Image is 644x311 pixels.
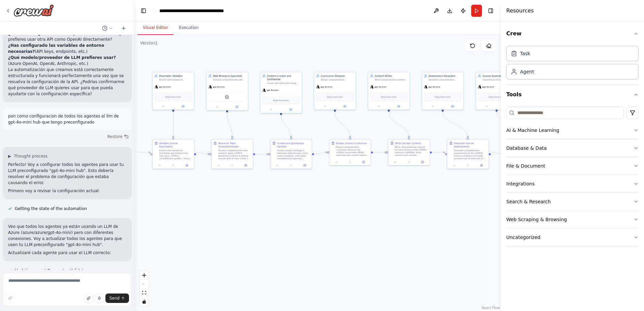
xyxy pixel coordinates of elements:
span: Drop tools here [273,99,289,102]
button: Restore [104,132,132,141]
div: Generate Course Assessments [454,142,487,148]
div: Task [520,50,530,57]
div: Assemble all course components into the final Master Document following the exact plain text form... [483,78,515,81]
div: Content WriterWrite comprehensive content for each section of the {TEMA} course in {IDIOMA}. Incl... [368,72,410,110]
strong: ¿Qué modelo/proveedor de LLM prefieres usar? [8,55,116,60]
div: Extract and validate all mandatory parameters from user input: {TEMA}, {AUDIENCIA} (profile + lev... [159,149,192,160]
span: gpt-4o-mini [213,85,225,88]
button: No output available [166,163,180,167]
img: SerperDevTool [225,95,229,99]
span: gpt-4o-mini [428,85,440,88]
div: Design comprehensive curriculum structure for {TEMA} course with SMART objectives per section, lo... [336,146,369,157]
button: Search & Research [506,193,639,210]
button: Open in side panel [181,163,192,167]
button: Open in side panel [240,163,251,167]
div: Generate comprehensive assessments for the {TEMA} course including 6-10 mixed questions per secti... [429,78,461,81]
div: File & Document [506,163,545,169]
button: ▶Thought process [8,153,47,159]
button: toggle interactivity [140,297,149,306]
button: Web Scraping & Browsing [506,211,639,228]
g: Edge from triggers to ab8224d6-5c51-49cd-872b-2b4be0af5ee5 [112,149,150,154]
div: Curate and Synthesize Content [277,142,310,148]
div: Course Assembler [483,74,515,78]
div: Conduct comprehensive web research about {TEMA} gathering minimum 8 reliable sources with at leas... [218,149,251,160]
button: Switch to previous chat [99,24,116,32]
button: No output available [402,160,416,164]
span: Drop tools here [435,95,450,99]
g: Edge from 1594124f-475f-42b2-a072-9f2beb8ff850 to d474ca49-0e7c-42b1-a8f0-a2de0715db49 [387,112,411,137]
button: Hide right sidebar [486,6,495,15]
div: React Flow controls [140,271,149,306]
div: Validate Course Parameters [159,142,192,148]
button: No output available [284,163,298,167]
button: Open in side panel [476,163,487,167]
div: Generate comprehensive assessments for the {TEMA} course including 6-10 mixed questions per secti... [454,149,487,160]
g: Edge from 5617964a-7691-47b7-a1e6-3a025ebbc7a0 to 500c4a23-6637-45fb-a1b1-6cd535f40a1d [441,112,470,137]
button: Improve this prompt [5,293,15,303]
div: Curriculum DesignerDesign comprehensive curriculum structure for {TEMA} course with SMART objecti... [314,72,356,110]
div: Content Writer [375,74,408,78]
g: Edge from 583db15b-aa79-4175-b6d2-d93a44999a2c to 4a037aa9-b966-438e-bad9-cafea322a71a [279,115,293,137]
g: Edge from ab8224d6-5c51-49cd-872b-2b4be0af5ee5 to a9ae088b-e7bf-4a82-babe-0a4149f9d70b [196,151,209,156]
button: Visual Editor [137,21,173,35]
button: Send [105,293,129,303]
button: Open in side panel [335,104,354,108]
button: No output available [225,163,239,167]
div: Assessment Generator [429,74,461,78]
g: Edge from 49d29df9-3260-4173-bd70-57c66b23ee89 to a9ae088b-e7bf-4a82-babe-0a4149f9d70b [225,112,234,137]
button: File & Document [506,157,639,175]
g: Edge from f30e623a-d916-4fe0-88c7-d5ea0d154e2c to bbf36f50-a54f-4ade-b833-d86e0dd6fccf [333,112,352,137]
button: Open in side panel [443,104,462,108]
button: Tools [506,85,639,104]
span: gpt-4o-mini [482,85,494,88]
span: Drop tools here [165,95,181,99]
div: Integrations [506,180,535,187]
div: Design Course Curriculum [336,142,367,145]
button: Open in side panel [299,163,310,167]
div: Generate Course AssessmentsGenerate comprehensive assessments for the {TEMA} course including 6-1... [447,139,489,169]
button: Open in side panel [389,104,408,108]
span: gpt-4o-mini [321,85,332,88]
div: Assessment GeneratorGenerate comprehensive assessments for the {TEMA} course including 6-10 mixed... [422,72,464,110]
button: Open in side panel [227,105,247,109]
span: Send [109,296,120,301]
button: AI & Machine Learning [506,122,639,139]
g: Edge from a9ae088b-e7bf-4a82-babe-0a4149f9d70b to 4a037aa9-b966-438e-bad9-cafea322a71a [255,152,268,156]
span: gpt-4o-mini [159,85,171,88]
g: Edge from 4a037aa9-b966-438e-bad9-cafea322a71a to bbf36f50-a54f-4ade-b833-d86e0dd6fccf [314,151,327,156]
button: Upload files [84,293,93,303]
span: Drop tools here [489,95,504,99]
button: Uncategorized [506,229,639,246]
div: Curriculum Designer [321,74,354,78]
span: Drop tools here [381,95,396,99]
span: Drop tools here [327,95,343,99]
p: Perfecto! Voy a configurar todos los agentes para usar tu LLM preconfigurado "gpt-4o-mini hub". E... [8,162,126,186]
div: Validate Course ParametersExtract and validate all mandatory parameters from user input: {TEMA}, ... [152,139,194,169]
p: ¿O prefieres usar otra API como OpenAI directamente? [8,30,126,42]
g: Edge from a66876df-a86c-4af8-a575-925621e244ca to ab8224d6-5c51-49cd-872b-2b4be0af5ee5 [171,112,175,137]
div: Design Course CurriculumDesign comprehensive curriculum structure for {TEMA} course with SMART ob... [329,139,371,166]
span: Getting the state of the automation [15,206,87,211]
div: Write comprehensive content for each section of the {TEMA} course in {IDIOMA}. Each section must ... [395,146,428,157]
button: Execution [173,21,204,35]
div: Conduct comprehensive web research about {TEMA} to gather at least 8 reliable sources (minimum 3 ... [213,78,246,81]
div: Write comprehensive content for each section of the {TEMA} course in {IDIOMA}. Include introducti... [375,78,408,81]
button: Open in side panel [417,160,428,164]
div: Course AssemblerAssemble all course components into the final Master Document following the exact... [476,72,518,110]
p: Veo que todos los agentes ya están usando un LLM de Azure (azure/azure/gpt-4o-mini) pero con dife... [8,223,126,248]
g: Edge from bbf36f50-a54f-4ade-b833-d86e0dd6fccf to d474ca49-0e7c-42b1-a8f0-a2de0715db49 [373,151,386,154]
div: Web Research Specialist [213,74,246,78]
div: Content Curator and Synthesizer [267,74,300,81]
a: React Flow attribution [482,306,500,310]
div: Uncategorized [506,234,540,241]
div: Version 1 [140,40,158,46]
span: ▶ [8,153,11,159]
p: (API keys, endpoints, etc.) [8,42,126,55]
div: Web Research SpecialistConduct comprehensive web research about {TEMA} to gather at least 8 relia... [206,72,248,111]
button: Open in side panel [497,104,516,108]
button: Click to speak your automation idea [95,293,104,303]
div: Research Topic ComprehensivelyConduct comprehensive web research about {TEMA} gathering minimum 8... [211,139,253,169]
strong: ¿Has configurado las variables de entorno necesarias? [8,43,104,54]
div: Design comprehensive curriculum structure for {TEMA} course with SMART objectives per section, lo... [321,78,354,81]
button: Start a new chat [118,24,129,32]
